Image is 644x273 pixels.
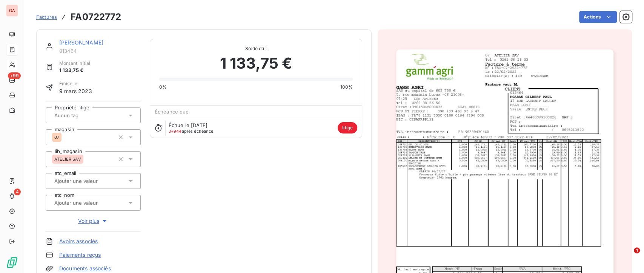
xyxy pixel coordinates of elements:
a: Paiements reçus [59,251,101,259]
a: Documents associés [59,265,111,272]
span: Émise le [59,80,92,87]
span: +99 [8,72,21,79]
span: 07 [54,135,59,140]
button: Voir plus [46,217,141,225]
span: Montant initial [59,60,90,67]
span: J+944 [169,129,182,134]
span: ATELIER SAV [54,157,81,161]
span: 1 133,75 € [59,67,90,74]
a: [PERSON_NAME] [59,39,103,46]
span: 1 133,75 € [220,52,292,75]
span: 9 mars 2023 [59,87,92,95]
a: Factures [36,13,57,21]
div: GA [6,5,18,17]
span: 013464 [59,48,141,54]
button: Actions [579,11,617,23]
span: litige [338,122,357,133]
span: 100% [340,84,353,90]
span: 4 [14,189,21,195]
h3: FA0722772 [71,10,121,24]
img: Logo LeanPay [6,256,18,268]
input: Aucun tag [54,112,99,119]
input: Ajouter une valeur [54,199,129,206]
a: Avoirs associés [59,238,98,245]
span: Échéance due [155,109,189,115]
span: après échéance [169,129,214,133]
span: Factures [36,14,57,20]
span: Voir plus [78,217,108,225]
span: 1 [634,247,640,253]
span: Solde dû : [159,45,353,52]
span: Échue le [DATE] [169,122,207,128]
input: Ajouter une valeur [54,178,129,184]
iframe: Intercom live chat [618,247,636,265]
span: 0% [159,84,167,90]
